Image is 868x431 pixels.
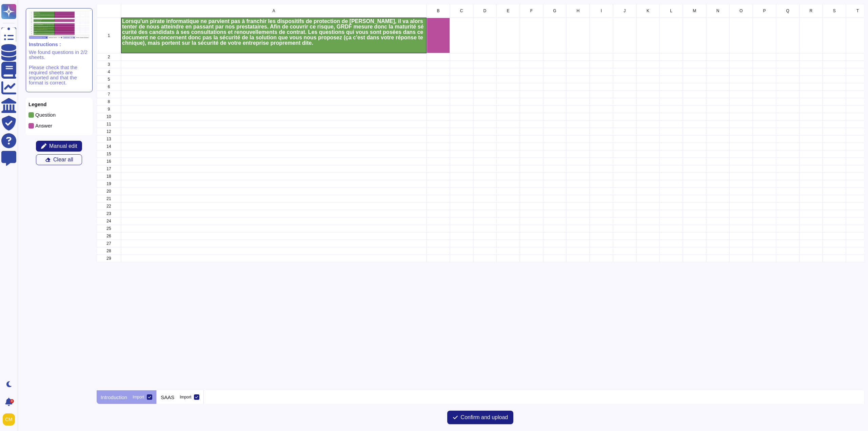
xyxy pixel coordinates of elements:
img: user [3,413,15,426]
span: H [576,9,579,13]
span: M [693,9,696,13]
p: Introduction [101,395,127,400]
span: K [647,9,649,13]
button: user [1,412,20,427]
div: 6 [97,83,121,91]
div: 25 [97,225,121,232]
div: 26 [97,232,121,240]
div: 5 [97,76,121,83]
span: Q [786,9,789,13]
div: 22 [97,202,121,210]
div: 3 [97,61,121,68]
div: 19 [97,180,121,188]
div: 20 [97,188,121,195]
div: 29 [97,255,121,262]
div: 17 [97,165,121,173]
div: 14 [97,143,121,150]
span: Confirm and upload [461,415,508,420]
p: Lorsqu'un pirate informatique ne parvient pas à franchir les dispositifs de protection de [PERSON... [122,19,426,46]
p: Instructions : [29,42,90,47]
p: Question [35,112,56,117]
div: 23 [97,210,121,217]
p: Legend [28,102,90,107]
div: Import [133,395,144,399]
span: G [553,9,556,13]
div: 13 [97,135,121,143]
span: T [856,9,859,13]
div: grid [97,4,864,390]
button: Confirm and upload [447,411,514,424]
div: 1 [97,18,121,53]
div: 11 [97,120,121,128]
span: O [739,9,743,13]
span: B [437,9,439,13]
span: Clear all [53,157,73,162]
p: Answer [35,123,52,128]
button: Manual edit [36,141,82,152]
div: 27 [97,240,121,247]
div: 12 [97,128,121,135]
div: 10 [97,113,121,120]
span: N [716,9,719,13]
div: 9 [97,105,121,113]
p: SAAS [161,395,174,400]
span: C [460,9,463,13]
div: 15 [97,150,121,158]
span: E [507,9,509,13]
div: 28 [97,247,121,255]
span: I [601,9,602,13]
div: Import [180,395,191,399]
button: Clear all [36,154,82,165]
div: 2 [97,53,121,61]
span: J [624,9,626,13]
span: Manual edit [49,143,77,149]
p: We found questions in 2/2 sheets. Please check that the required sheets are imported and that the... [29,50,90,85]
span: R [809,9,812,13]
span: F [530,9,532,13]
span: A [272,9,275,13]
div: 16 [97,158,121,165]
div: 24 [97,217,121,225]
div: 4 [97,68,121,76]
div: 9 [10,399,14,403]
div: 8 [97,98,121,105]
img: instruction [29,11,90,39]
span: L [670,9,672,13]
span: P [763,9,766,13]
span: S [833,9,835,13]
div: 7 [97,91,121,98]
span: D [483,9,486,13]
div: 21 [97,195,121,202]
div: 18 [97,173,121,180]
